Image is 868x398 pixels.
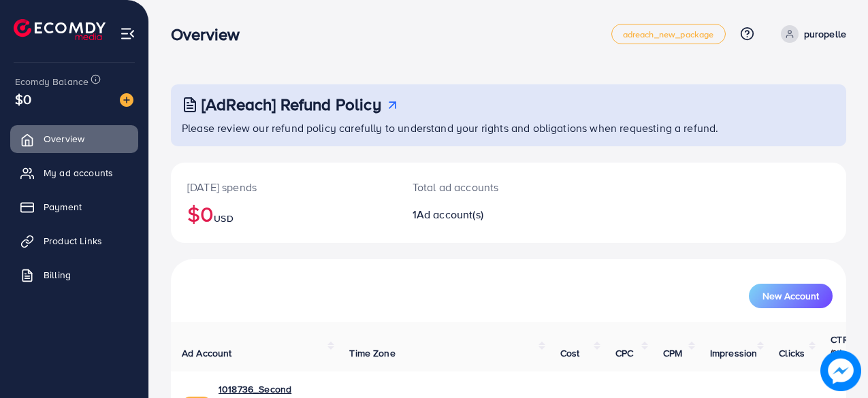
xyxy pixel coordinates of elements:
[10,227,138,254] a: Product Links
[749,284,833,308] button: New Account
[349,346,395,360] span: Time Zone
[171,24,251,44] h3: Overview
[214,212,233,225] span: USD
[710,346,758,360] span: Impression
[417,207,483,222] span: Ad account(s)
[120,93,133,107] img: image
[44,268,71,282] span: Billing
[779,346,805,360] span: Clicks
[187,201,380,227] h2: $0
[44,166,113,180] span: My ad accounts
[413,208,549,221] h2: 1
[120,26,135,42] img: menu
[611,24,726,44] a: adreach_new_package
[15,89,31,109] span: $0
[187,179,380,195] p: [DATE] spends
[413,179,549,195] p: Total ad accounts
[15,75,89,88] span: Ecomdy Balance
[762,291,819,301] span: New Account
[44,200,82,214] span: Payment
[831,333,848,360] span: CTR (%)
[182,346,232,360] span: Ad Account
[615,346,633,360] span: CPC
[10,125,138,152] a: Overview
[804,26,846,42] p: puropelle
[10,261,138,288] a: Billing
[663,346,682,360] span: CPM
[44,132,84,146] span: Overview
[820,350,861,391] img: image
[14,19,106,40] img: logo
[623,30,714,39] span: adreach_new_package
[560,346,580,360] span: Cost
[10,159,138,186] a: My ad accounts
[202,95,381,114] h3: [AdReach] Refund Policy
[10,193,138,220] a: Payment
[775,25,846,43] a: puropelle
[44,234,102,248] span: Product Links
[182,120,838,136] p: Please review our refund policy carefully to understand your rights and obligations when requesti...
